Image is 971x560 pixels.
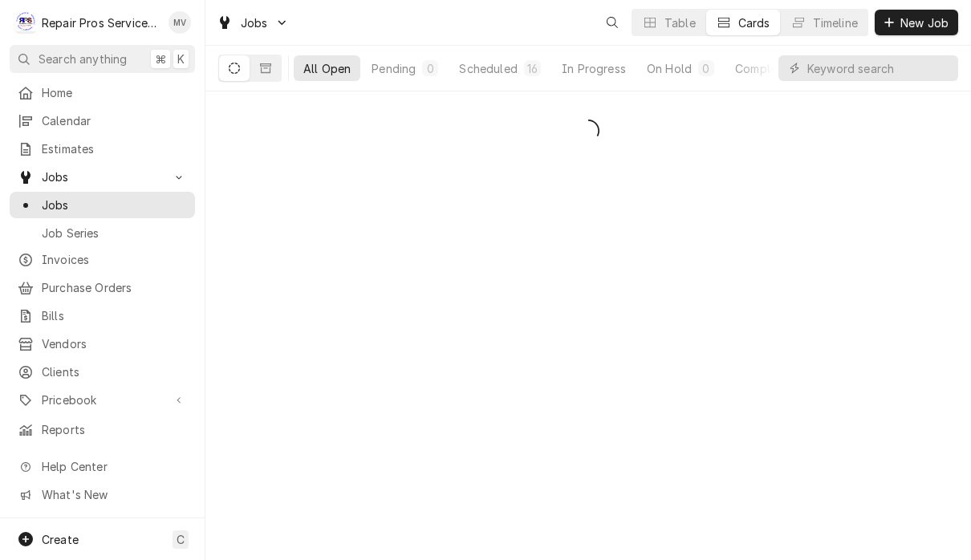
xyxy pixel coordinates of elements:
a: Go to Jobs [210,10,295,36]
span: Home [42,84,187,101]
span: What's New [42,486,185,503]
div: Cards [738,14,770,31]
span: New Job [897,14,952,31]
span: Pricebook [42,392,163,408]
div: R [14,11,37,34]
span: Help Center [42,458,185,475]
span: Jobs [42,168,163,185]
a: Calendar [10,108,195,134]
a: Go to Pricebook [10,387,195,413]
a: Go to What's New [10,481,195,508]
span: Clients [42,363,187,380]
a: Purchase Orders [10,274,195,301]
button: Open search [599,10,625,35]
span: Invoices [42,251,187,268]
div: Table [664,14,696,31]
span: Calendar [42,112,187,129]
span: C [177,531,185,548]
button: New Job [875,10,958,35]
div: All Open [303,60,351,77]
span: Vendors [42,335,187,352]
div: 0 [425,60,435,77]
button: Search anything⌘K [10,45,195,73]
div: Completed [735,60,795,77]
span: Estimates [42,140,187,157]
span: Jobs [241,14,268,31]
span: Jobs [42,197,187,213]
div: MV [169,11,191,34]
a: Go to Help Center [10,453,195,480]
a: Bills [10,302,195,329]
div: Pending [372,60,416,77]
div: Repair Pros Services Inc [42,14,160,31]
span: Bills [42,307,187,324]
div: In Progress [562,60,626,77]
div: Mindy Volker's Avatar [169,11,191,34]
span: Create [42,533,79,546]
a: Home [10,79,195,106]
a: Job Series [10,220,195,246]
a: Vendors [10,331,195,357]
div: All Open Jobs List Loading [205,114,971,148]
div: 0 [701,60,711,77]
span: ⌘ [155,51,166,67]
a: Jobs [10,192,195,218]
span: Loading... [577,114,599,148]
a: Go to Jobs [10,164,195,190]
span: Reports [42,421,187,438]
div: Timeline [813,14,858,31]
a: Reports [10,416,195,443]
span: K [177,51,185,67]
span: Job Series [42,225,187,241]
div: Scheduled [459,60,517,77]
a: Invoices [10,246,195,273]
span: Search anything [39,51,127,67]
div: On Hold [647,60,692,77]
a: Clients [10,359,195,385]
span: Purchase Orders [42,279,187,296]
div: Repair Pros Services Inc's Avatar [14,11,37,34]
a: Estimates [10,136,195,162]
div: 16 [527,60,538,77]
input: Keyword search [807,55,950,81]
